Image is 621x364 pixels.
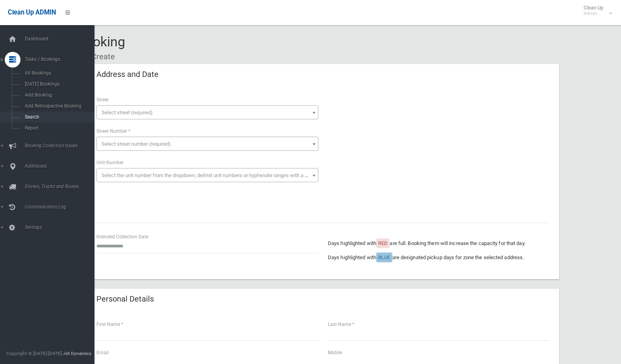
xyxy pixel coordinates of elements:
span: Communication Log [22,204,100,210]
span: Drivers, Trucks and Routes [22,184,100,189]
span: Add Retrospective Booking [22,103,94,109]
span: Select the unit number from the dropdown, delimit unit numbers or hyphenate ranges with a comma [102,172,322,178]
span: Search [22,114,94,120]
span: RED [378,240,388,246]
span: Select street (required) [102,110,153,115]
span: Select street number (required) [102,141,171,147]
span: Booking Collection Issues [22,143,100,148]
li: Create [86,49,115,64]
span: All Bookings [22,70,94,76]
p: Days highlighted with are designated pickup days for zone the selected address. [328,253,550,262]
span: BLUE [378,254,390,260]
strong: Jet Dynamics [63,351,91,356]
span: Clean Up ADMIN [8,9,56,16]
header: Personal Details [87,291,163,307]
span: Report [22,125,94,131]
p: Days highlighted with are full. Booking them will increase the capacity for that day. [328,239,550,248]
span: Clean Up [580,5,611,16]
span: Copyright © [DATE]-[DATE] [6,351,62,356]
span: Settings [22,225,100,230]
header: Address and Date [87,67,168,82]
span: [DATE] Bookings [22,81,94,87]
small: Admin [584,11,603,16]
span: Dashboard [22,36,100,42]
span: Tasks / Bookings [22,57,100,62]
span: Addresses [22,163,100,169]
span: Add Booking [22,92,94,98]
